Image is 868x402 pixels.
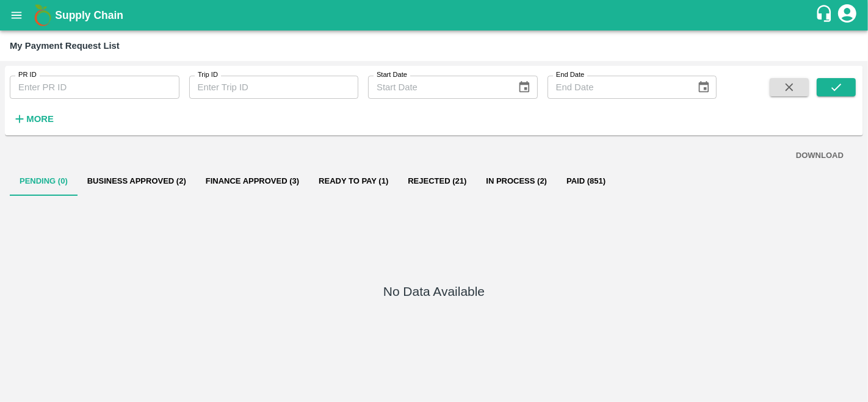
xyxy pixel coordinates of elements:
[513,76,536,99] button: Choose date
[2,1,31,29] button: open drawer
[556,70,584,80] label: End Date
[78,167,196,196] button: Business Approved (2)
[10,109,57,129] button: More
[196,167,309,196] button: Finance Approved (3)
[10,76,179,99] input: Enter PR ID
[55,9,123,21] b: Supply Chain
[189,76,359,99] input: Enter Trip ID
[815,4,836,26] div: customer-support
[791,145,848,167] button: DOWNLOAD
[383,283,485,300] h5: No Data Available
[198,70,218,80] label: Trip ID
[836,2,858,28] div: account of current user
[398,167,476,196] button: Rejected (21)
[476,167,557,196] button: In Process (2)
[10,38,120,54] div: My Payment Request List
[31,3,55,27] img: logo
[692,76,715,99] button: Choose date
[309,167,398,196] button: Ready To Pay (1)
[10,167,78,196] button: Pending (0)
[557,167,615,196] button: Paid (851)
[26,114,54,124] strong: More
[548,76,687,99] input: End Date
[377,70,407,80] label: Start Date
[18,70,37,80] label: PR ID
[55,7,815,24] a: Supply Chain
[368,76,508,99] input: Start Date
